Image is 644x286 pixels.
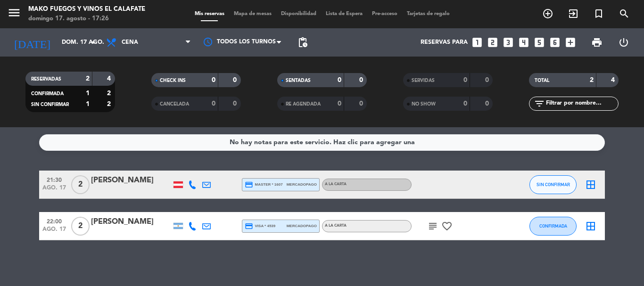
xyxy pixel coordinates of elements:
i: add_box [564,36,577,49]
strong: 2 [590,77,594,83]
strong: 0 [463,100,467,107]
div: No hay notas para este servicio. Haz clic para agregar una [230,137,415,148]
strong: 0 [338,100,341,107]
input: Filtrar por nombre... [545,98,618,109]
i: exit_to_app [568,8,579,19]
span: print [591,37,603,48]
span: Mis reservas [190,11,229,16]
i: turned_in_not [593,8,604,19]
span: NO SHOW [412,102,436,106]
span: 2 [71,217,90,236]
span: 22:00 [42,215,66,226]
span: pending_actions [297,37,308,48]
span: SENTADAS [286,78,311,83]
strong: 0 [212,100,215,107]
span: TOTAL [535,78,549,83]
span: Mapa de mesas [229,11,276,16]
span: Reservas para [421,39,468,46]
i: power_settings_new [618,37,629,48]
span: 21:30 [42,174,66,185]
span: Cena [122,39,138,46]
strong: 2 [107,90,113,97]
span: A LA CARTA [325,182,347,186]
i: border_all [585,221,596,232]
div: LOG OUT [610,28,637,57]
span: A LA CARTA [325,224,347,228]
span: CHECK INS [160,78,186,83]
strong: 0 [463,77,467,83]
span: Pre-acceso [367,11,402,16]
i: search [619,8,630,19]
strong: 0 [233,77,239,83]
i: subject [427,221,438,232]
i: looks_3 [502,36,514,49]
div: domingo 17. agosto - 17:26 [28,14,145,24]
button: CONFIRMADA [529,217,577,236]
i: favorite_border [441,221,453,232]
i: menu [7,6,21,20]
i: looks_two [487,36,499,49]
span: RE AGENDADA [286,102,321,106]
i: looks_4 [518,36,530,49]
span: RESERVADAS [31,77,61,82]
i: add_circle_outline [542,8,553,19]
span: master * 1607 [245,180,283,189]
div: [PERSON_NAME] [91,174,171,187]
span: SERVIDAS [412,78,435,83]
div: Mako Fuegos y Vinos El Calafate [28,5,145,14]
i: looks_one [471,36,483,49]
strong: 0 [359,77,365,83]
span: Lista de Espera [321,11,367,16]
i: filter_list [534,98,545,109]
i: credit_card [245,222,253,230]
i: looks_6 [549,36,561,49]
i: [DATE] [7,32,57,53]
strong: 4 [107,75,113,82]
span: CONFIRMADA [31,91,64,96]
strong: 2 [86,75,90,82]
span: ago. 17 [42,226,66,237]
span: SIN CONFIRMAR [31,102,69,107]
strong: 2 [107,101,113,107]
strong: 0 [359,100,365,107]
span: visa * 4539 [245,222,275,230]
strong: 0 [212,77,215,83]
i: looks_5 [533,36,545,49]
strong: 4 [611,77,617,83]
strong: 0 [485,77,491,83]
strong: 1 [86,101,90,107]
span: ago. 17 [42,185,66,196]
span: 2 [71,175,90,194]
span: mercadopago [287,181,317,188]
strong: 0 [338,77,341,83]
i: border_all [585,179,596,190]
div: [PERSON_NAME] [91,216,171,228]
i: arrow_drop_down [88,37,99,48]
span: CONFIRMADA [539,223,567,229]
span: SIN CONFIRMAR [537,182,570,187]
strong: 0 [485,100,491,107]
span: Disponibilidad [276,11,321,16]
i: credit_card [245,180,253,189]
span: CANCELADA [160,102,189,106]
button: menu [7,6,21,23]
button: SIN CONFIRMAR [529,175,577,194]
span: mercadopago [287,223,317,229]
span: Tarjetas de regalo [402,11,454,16]
strong: 1 [86,90,90,97]
strong: 0 [233,100,239,107]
